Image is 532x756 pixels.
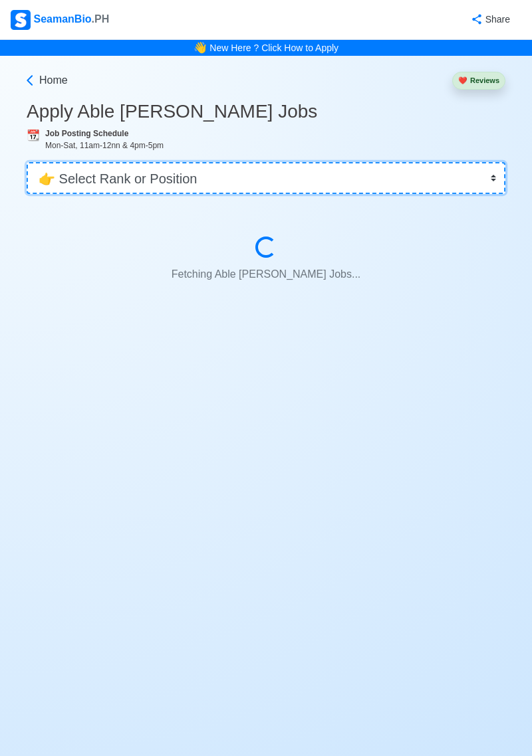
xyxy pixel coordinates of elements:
span: bell [190,37,210,58]
b: Job Posting Schedule [45,129,128,138]
p: Fetching Able [PERSON_NAME] Jobs... [59,261,473,288]
div: SeamanBio [11,10,109,30]
button: Share [458,7,521,33]
a: New Here ? Click How to Apply [209,43,338,53]
h3: Apply Able [PERSON_NAME] Jobs [27,100,505,123]
img: Logo [11,10,31,30]
div: Mon-Sat, 11am-12nn & 4pm-5pm [45,140,505,151]
span: Home [39,72,68,88]
span: heart [458,76,467,84]
span: calendar [27,130,40,141]
a: Home [23,72,68,88]
span: .PH [92,13,110,25]
button: heartReviews [452,72,505,90]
